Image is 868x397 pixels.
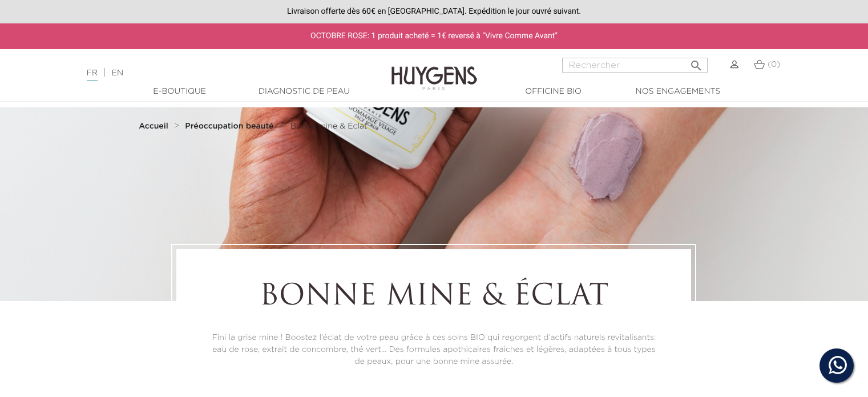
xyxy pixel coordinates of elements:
[768,61,780,69] span: (0)
[621,86,735,98] a: Nos engagements
[208,332,660,368] p: Fini la grise mine ! Boostez l’éclat de votre peau grâce à ces soins BIO qui regorgent d’actifs n...
[139,122,168,130] strong: Accueil
[247,86,361,98] a: Diagnostic de peau
[496,86,611,98] a: Officine Bio
[562,58,708,73] input: Rechercher
[689,55,703,69] i: 
[112,69,123,77] a: EN
[208,280,660,315] h1: Bonne mine & Éclat
[87,69,98,81] a: FR
[139,122,171,131] a: Accueil
[686,54,706,70] button: 
[81,66,353,80] div: |
[290,122,368,131] a: Bonne mine & Éclat
[185,122,273,130] strong: Préoccupation beauté
[290,122,368,130] span: Bonne mine & Éclat
[123,86,237,98] a: E-Boutique
[391,48,477,92] img: Huygens
[185,122,276,131] a: Préoccupation beauté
